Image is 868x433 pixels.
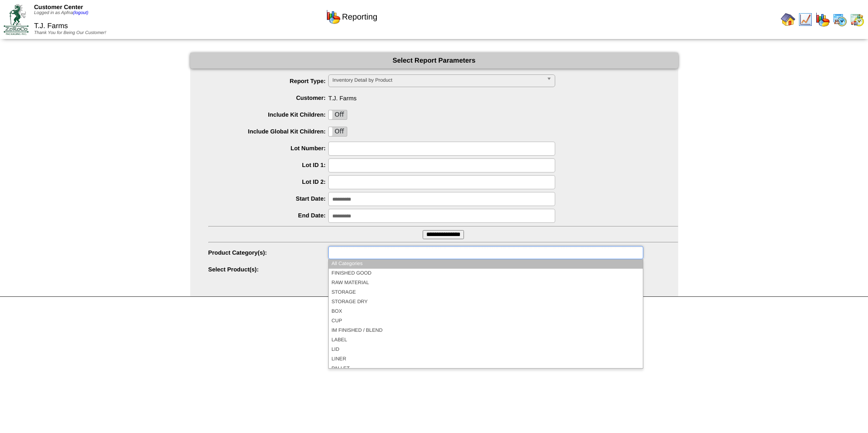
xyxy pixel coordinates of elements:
[34,4,83,10] span: Customer Center
[329,316,642,326] li: CUP
[4,4,29,34] img: ZoRoCo_Logo(Green%26Foil)%20jpg.webp
[329,110,347,119] label: Off
[833,12,847,27] img: calendarprod.gif
[329,364,642,374] li: PALLET
[208,162,329,168] label: Lot ID 1:
[208,128,329,135] label: Include Global Kit Children:
[781,12,795,27] img: home.gif
[208,178,329,185] label: Lot ID 2:
[329,269,642,278] li: FINISHED GOOD
[328,127,347,137] div: OnOff
[342,12,377,22] span: Reporting
[208,249,329,256] label: Product Category(s):
[798,12,813,27] img: line_graph.gif
[329,297,642,307] li: STORAGE DRY
[34,22,68,30] span: T.J. Farms
[73,10,89,15] a: (logout)
[208,78,329,84] label: Report Type:
[329,335,642,345] li: LABEL
[190,53,678,69] div: Select Report Parameters
[208,195,329,202] label: Start Date:
[208,212,329,219] label: End Date:
[326,10,340,24] img: graph.gif
[329,127,347,136] label: Off
[329,354,642,364] li: LINER
[329,278,642,288] li: RAW MATERIAL
[815,12,830,27] img: graph.gif
[34,10,89,15] span: Logged in as Apfna
[329,345,642,354] li: LID
[208,94,329,101] label: Customer:
[34,30,106,35] span: Thank You for Being Our Customer!
[328,110,347,120] div: OnOff
[329,288,642,297] li: STORAGE
[208,91,678,102] span: T.J. Farms
[329,326,642,335] li: IM FINISHED / BLEND
[332,75,543,86] span: Inventory Detail by Product
[208,145,329,152] label: Lot Number:
[208,111,329,118] label: Include Kit Children:
[850,12,864,27] img: calendarinout.gif
[208,266,329,273] label: Select Product(s):
[329,259,642,269] li: All Categories
[329,307,642,316] li: BOX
